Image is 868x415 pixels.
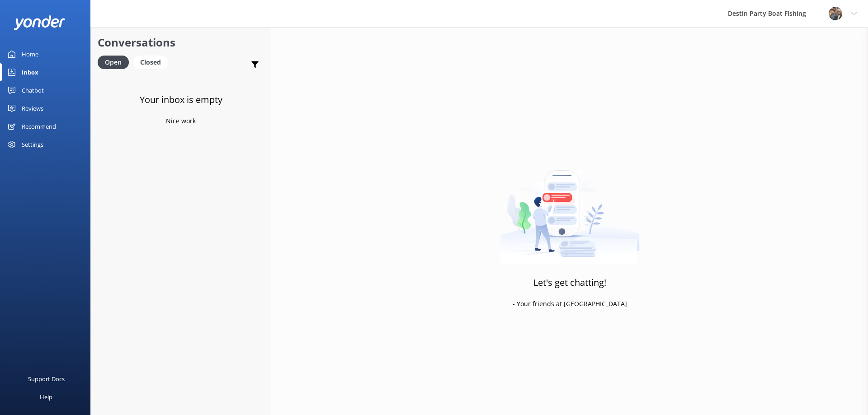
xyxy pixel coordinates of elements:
a: Closed [133,57,172,67]
div: Open [98,56,129,69]
div: Support Docs [28,370,65,388]
div: Settings [22,135,43,154]
h2: Conversations [98,34,264,51]
div: Chatbot [22,81,44,99]
p: Nice work [166,116,196,126]
div: Help [40,388,52,406]
a: Open [98,57,133,67]
div: Reviews [22,99,43,117]
p: - Your friends at [GEOGRAPHIC_DATA] [513,299,627,309]
h3: Let's get chatting! [533,275,606,290]
div: Home [22,45,38,63]
img: yonder-white-logo.png [14,15,66,30]
div: Inbox [22,63,38,81]
h3: Your inbox is empty [140,93,222,107]
div: Recommend [22,117,56,135]
img: artwork of a man stealing a conversation from at giant smartphone [500,151,640,264]
div: Closed [133,56,168,69]
img: 250-1666038197.jpg [829,7,842,20]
